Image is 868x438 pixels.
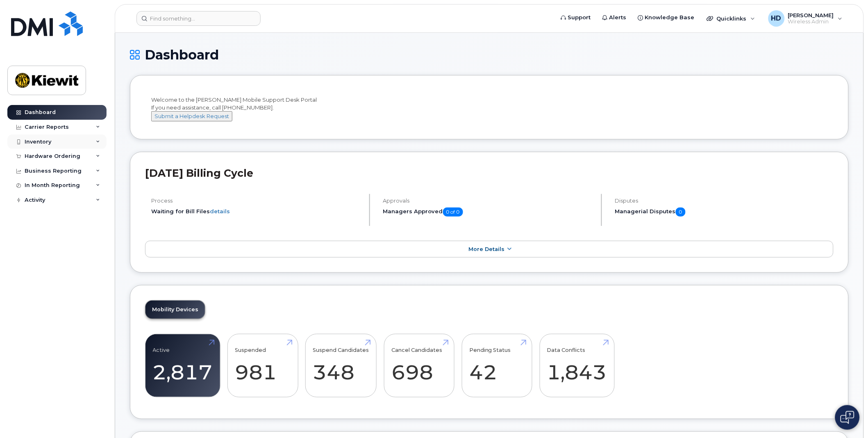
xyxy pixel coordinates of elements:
a: Active 2,817 [153,339,213,393]
a: details [210,208,230,214]
span: More Details [468,246,504,252]
h2: [DATE] Billing Cycle [145,167,834,179]
h4: Process [151,198,362,204]
div: Welcome to the [PERSON_NAME] Mobile Support Desk Portal If you need assistance, call [PHONE_NUMBER]. [151,96,827,121]
a: Data Conflicts 1,843 [547,339,607,393]
img: Open chat [841,411,854,424]
a: Suspended 981 [235,339,291,393]
span: 0 [676,208,686,217]
h5: Managers Approved [383,208,594,217]
h5: Managerial Disputes [615,208,834,217]
a: Mobility Devices [145,301,205,319]
li: Waiting for Bill Files [151,208,362,215]
button: Submit a Helpdesk Request [151,111,232,121]
a: Suspend Candidates 348 [313,339,369,393]
h4: Approvals [383,198,594,204]
a: Cancel Candidates 698 [391,339,447,393]
a: Pending Status 42 [469,339,525,393]
span: 0 of 0 [443,208,463,217]
h4: Disputes [615,198,834,204]
h1: Dashboard [130,48,849,62]
a: Submit a Helpdesk Request [151,113,232,119]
